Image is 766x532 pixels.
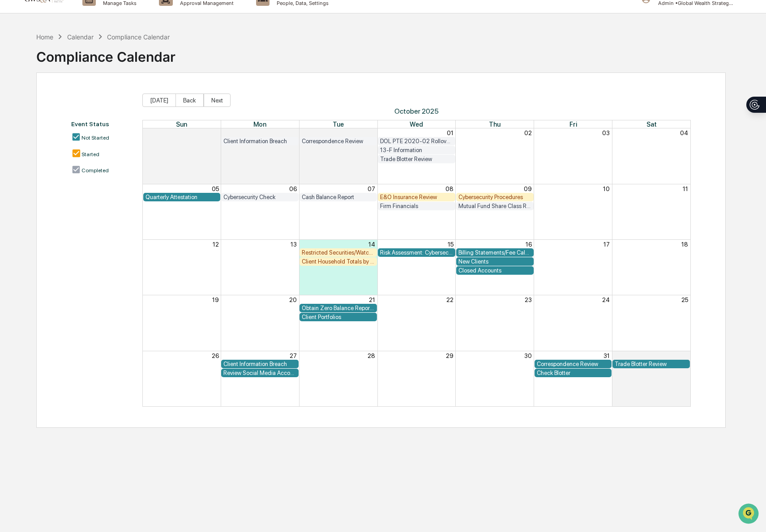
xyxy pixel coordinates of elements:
[212,296,219,303] button: 19
[63,151,108,158] a: Powered byPylon
[603,185,610,192] button: 10
[448,241,454,248] button: 15
[290,352,297,359] button: 27
[458,267,531,274] div: Closed Accounts
[291,241,297,248] button: 13
[380,203,453,209] div: Firm Financials
[602,296,610,303] button: 24
[223,361,296,367] div: Client Information Breach
[71,120,133,128] div: Event Status
[289,296,297,303] button: 20
[145,194,218,200] div: Quarterly Attestation
[380,156,453,162] div: Trade Blotter Review
[524,129,532,136] button: 02
[81,151,99,157] div: Started
[683,185,688,192] button: 11
[302,258,375,265] div: Client Household Totals by State
[67,33,94,41] div: Calendar
[681,352,688,359] button: 01
[380,147,453,153] div: 13-F Information
[211,129,219,136] button: 28
[458,203,531,209] div: Mutual Fund Share Class Review
[176,120,187,128] span: Sun
[602,129,610,136] button: 03
[223,370,296,376] div: Review Social Media Accounts
[446,352,454,359] button: 29
[204,94,231,107] button: Next
[368,185,375,192] button: 07
[458,249,531,256] div: Billing Statements/Fee Calculations Report
[89,152,108,158] span: Pylon
[9,19,163,33] p: How can we help?
[223,138,296,145] div: Client Information Breach
[289,185,297,192] button: 06
[36,33,53,41] div: Home
[30,77,117,85] div: We're offline, we'll be back soon
[9,131,16,138] div: 🔎
[446,296,454,303] button: 22
[569,120,577,128] span: Fri
[152,71,163,82] button: Start new chat
[458,194,531,200] div: Cybersecurity Procedures
[302,305,375,311] div: Obtain Zero Balance Report from Custodian
[445,185,454,192] button: 08
[524,185,532,192] button: 09
[9,68,25,85] img: 1746055101610-c473b297-6a78-478c-a979-82029cc54cd1
[5,109,61,125] a: 🖐️Preclearance
[526,241,532,248] button: 16
[302,194,375,200] div: Cash Balance Report
[302,138,375,145] div: Correspondence Review
[81,167,109,174] div: Completed
[9,114,16,121] div: 🖐️
[30,68,147,77] div: Start new chat
[175,94,204,107] button: Back
[368,241,375,248] button: 14
[537,361,610,367] div: Correspondence Review
[380,194,453,200] div: E&O Insurance Review
[646,120,657,128] span: Sat
[737,502,762,527] iframe: Open customer support
[302,314,375,320] div: Client Portfolios
[410,120,423,128] span: Wed
[537,370,610,376] div: Check Blotter
[615,361,688,367] div: Trade Blotter Review
[302,249,375,256] div: Restricted Securities/Watchlist
[5,126,60,142] a: 🔎Data Lookup
[18,130,56,139] span: Data Lookup
[369,296,375,303] button: 21
[61,109,115,125] a: 🗄️Attestations
[253,120,266,128] span: Mon
[458,258,531,265] div: New Clients
[36,42,175,65] div: Compliance Calendar
[212,352,219,359] button: 26
[107,33,170,41] div: Compliance Calendar
[603,352,610,359] button: 31
[81,135,109,141] div: Not Started
[368,129,375,136] button: 30
[74,113,111,122] span: Attestations
[681,296,688,303] button: 25
[142,107,691,115] span: October 2025
[142,94,176,107] button: [DATE]
[681,241,688,248] button: 18
[368,352,375,359] button: 28
[524,352,532,359] button: 30
[212,185,219,192] button: 05
[680,129,688,136] button: 04
[380,138,453,145] div: DOL PTE 2020-02 Rollover Reviews
[447,129,454,136] button: 01
[380,249,453,256] div: Risk Assessment: Cybersecurity and Technology Vendor Review
[603,241,610,248] button: 17
[65,114,72,121] div: 🗄️
[333,120,344,128] span: Tue
[223,194,296,200] div: Cybersecurity Check
[142,120,691,407] div: Month View
[489,120,501,128] span: Thu
[213,241,219,248] button: 12
[289,129,297,136] button: 29
[18,113,58,122] span: Preclearance
[525,296,532,303] button: 23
